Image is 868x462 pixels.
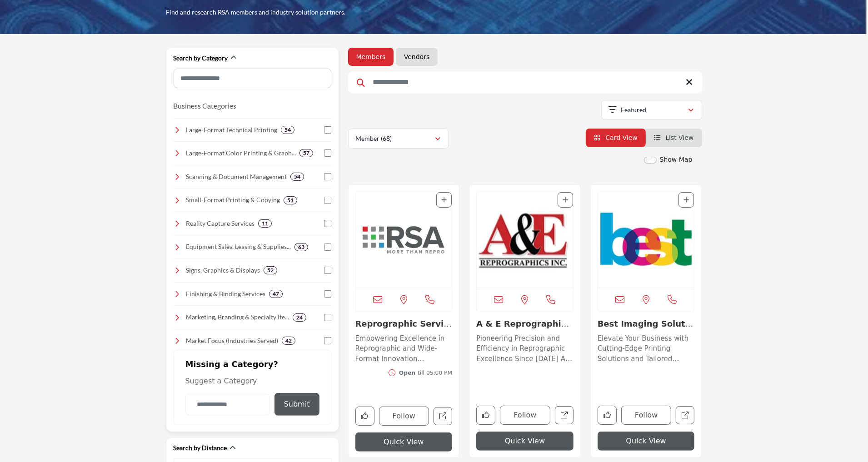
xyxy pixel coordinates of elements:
a: Pioneering Precision and Efficiency in Reprographic Excellence Since [DATE] As a longstanding lea... [476,331,574,364]
p: Featured [621,105,646,114]
b: 54 [294,174,300,180]
b: 63 [298,244,304,250]
a: Add To List [683,196,689,204]
a: Open Listing in new tab [356,192,452,288]
b: 54 [284,127,291,133]
button: Like company [355,407,374,426]
button: Member (68) [348,129,449,149]
p: Find and research RSA members and industry solution partners. [166,8,346,17]
div: 52 Results For Signs, Graphics & Displays [264,266,277,274]
input: Select Small-Format Printing & Copying checkbox [324,197,331,204]
div: 57 Results For Large-Format Color Printing & Graphics [299,149,313,157]
a: View Card [594,134,638,141]
span: Suggest a Category [185,377,257,385]
button: Featured [601,100,702,120]
a: Add To List [563,196,568,204]
div: 47 Results For Finishing & Binding Services [269,290,283,298]
input: Select Signs, Graphics & Displays checkbox [324,267,331,274]
input: Select Scanning & Document Management checkbox [324,173,331,180]
p: Pioneering Precision and Efficiency in Reprographic Excellence Since [DATE] As a longstanding lea... [476,333,574,364]
a: Open Listing in new tab [598,192,694,288]
h4: Equipment Sales, Leasing & Supplies: Equipment sales, leasing, service, and resale of plotters, s... [186,242,291,251]
input: Category Name [185,394,270,415]
a: Best Imaging Solutio... [598,319,693,338]
div: 54 Results For Scanning & Document Management [290,173,304,181]
button: Submit [274,393,319,416]
button: Like company [476,406,495,425]
button: Follow [379,407,429,426]
img: A & E Reprographics, Inc. VA [477,192,573,288]
b: 52 [267,267,274,273]
input: Search Keyword [348,71,702,93]
b: 24 [296,314,303,321]
span: Open [399,370,415,376]
button: Opentill 05:00 PM [389,369,452,377]
div: 51 Results For Small-Format Printing & Copying [284,196,297,204]
div: till 05:00 PM [399,369,452,377]
a: Add To List [441,196,447,204]
img: Best Imaging Solutions, Inc [598,192,694,288]
a: Open best-imaging-solutions-inc in new tab [676,406,694,425]
h4: Large-Format Technical Printing: High-quality printing for blueprints, construction and architect... [186,125,277,134]
h2: Search by Distance [174,443,227,452]
input: Select Market Focus (Industries Served) checkbox [324,337,331,344]
span: Card View [605,134,637,141]
button: Follow [621,406,672,425]
li: Card View [586,129,646,147]
button: Follow [500,406,550,425]
p: Elevate Your Business with Cutting-Edge Printing Solutions and Tailored Equipment Services. As a ... [598,333,695,364]
input: Select Reality Capture Services checkbox [324,220,331,227]
input: Select Finishing & Binding Services checkbox [324,290,331,298]
p: Member (68) [356,134,392,143]
h2: Search by Category [174,54,228,63]
a: Open a-e-reprographics-inc-va in new tab [555,406,574,425]
b: 47 [273,291,279,297]
a: Empowering Excellence in Reprographic and Wide-Format Innovation Nationwide. RSA (Reprographic Se... [355,331,453,364]
button: Quick View [476,432,574,451]
input: Select Marketing, Branding & Specialty Items checkbox [324,314,331,321]
h4: Market Focus (Industries Served): Tailored solutions for industries like architecture, constructi... [186,336,278,345]
div: 63 Results For Equipment Sales, Leasing & Supplies [294,243,308,251]
span: List View [665,134,693,141]
a: Vendors [404,52,429,61]
li: List View [646,129,702,147]
input: Select Large-Format Technical Printing checkbox [324,126,331,134]
h4: Finishing & Binding Services: Laminating, binding, folding, trimming, and other finishing touches... [186,289,265,298]
a: View List [654,134,694,141]
input: Select Equipment Sales, Leasing & Supplies checkbox [324,243,331,251]
div: 24 Results For Marketing, Branding & Specialty Items [293,313,306,322]
a: Elevate Your Business with Cutting-Edge Printing Solutions and Tailored Equipment Services. As a ... [598,331,695,364]
h4: Reality Capture Services: Laser scanning, BIM modeling, photogrammetry, 3D scanning, and other ad... [186,219,254,228]
h4: Large-Format Color Printing & Graphics: Banners, posters, vehicle wraps, and presentation graphics. [186,149,296,158]
button: Business Categories [174,100,237,111]
h4: Scanning & Document Management: Digital conversion, archiving, indexing, secure storage, and stre... [186,172,287,181]
button: Quick View [598,432,695,451]
h3: A & E Reprographics, Inc. VA [476,319,574,329]
div: 11 Results For Reality Capture Services [258,219,272,228]
h4: Signs, Graphics & Displays: Exterior/interior building signs, trade show booths, event displays, ... [186,266,260,275]
button: Quick View [355,432,453,452]
h4: Small-Format Printing & Copying: Professional printing for black and white and color document pri... [186,195,280,204]
img: Reprographic Services Corporation (RSA) [356,192,452,288]
a: A & E Reprographics,... [476,319,569,338]
b: 51 [287,197,294,204]
div: 42 Results For Market Focus (Industries Served) [282,337,295,345]
button: Like company [598,406,617,425]
a: Open reprographic-services-association-rsa2 in new tab [434,407,452,426]
b: 57 [303,150,309,156]
h3: Reprographic Services Corporation (RSA) [355,319,453,329]
a: Open Listing in new tab [477,192,573,288]
input: Search Category [174,69,331,88]
p: Empowering Excellence in Reprographic and Wide-Format Innovation Nationwide. RSA (Reprographic Se... [355,333,453,364]
h4: Marketing, Branding & Specialty Items: Design and creative services, marketing support, and speci... [186,313,289,322]
a: Members [356,52,386,61]
div: 54 Results For Large-Format Technical Printing [281,126,294,134]
h2: Missing a Category? [185,359,319,376]
b: 42 [285,338,292,344]
b: 11 [262,220,268,227]
input: Select Large-Format Color Printing & Graphics checkbox [324,149,331,157]
h3: Best Imaging Solutions, Inc [598,319,695,329]
a: Reprographic Service... [355,319,452,338]
label: Show Map [660,155,693,164]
